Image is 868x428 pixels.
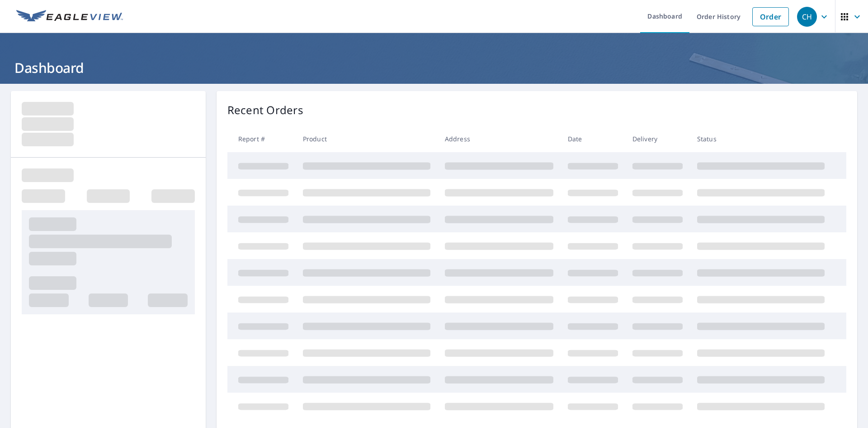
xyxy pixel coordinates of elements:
a: Order [752,7,789,26]
th: Product [296,125,438,152]
img: EV Logo [16,10,123,24]
th: Address [438,125,561,152]
th: Delivery [625,125,690,152]
p: Recent Orders [227,102,303,118]
h1: Dashboard [11,58,857,77]
th: Report # [227,125,296,152]
div: CH [797,7,817,27]
th: Status [690,125,832,152]
th: Date [561,125,625,152]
